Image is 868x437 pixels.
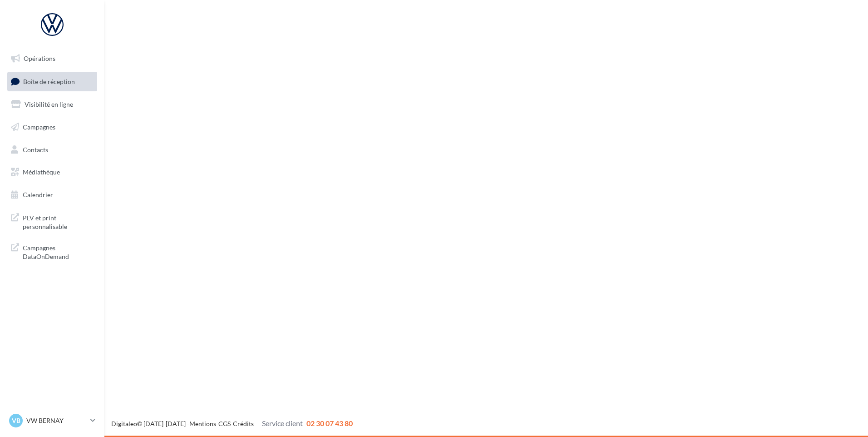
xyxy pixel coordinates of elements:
a: Crédits [233,420,254,427]
span: 02 30 07 43 80 [306,419,353,427]
span: Visibilité en ligne [25,100,73,108]
span: Calendrier [23,191,53,199]
a: VB VW BERNAY [7,412,97,429]
a: Calendrier [5,185,99,204]
span: VB [12,416,20,425]
span: Campagnes [23,123,55,131]
a: Boîte de réception [5,72,99,91]
span: © [DATE]-[DATE] - - - [111,420,353,427]
span: Opérations [24,55,55,62]
a: Digitaleo [111,420,137,427]
a: Mentions [189,420,216,427]
a: Contacts [5,140,99,159]
span: Boîte de réception [23,77,75,85]
span: Campagnes DataOnDemand [23,242,94,261]
a: Visibilité en ligne [5,95,99,114]
a: Campagnes DataOnDemand [5,238,99,265]
a: PLV et print personnalisable [5,208,99,235]
a: CGS [218,420,231,427]
span: PLV et print personnalisable [23,212,94,231]
p: VW BERNAY [26,416,87,425]
a: Opérations [5,49,99,68]
span: Médiathèque [23,168,60,176]
span: Service client [262,419,303,427]
a: Médiathèque [5,163,99,182]
span: Contacts [23,145,48,153]
a: Campagnes [5,118,99,137]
